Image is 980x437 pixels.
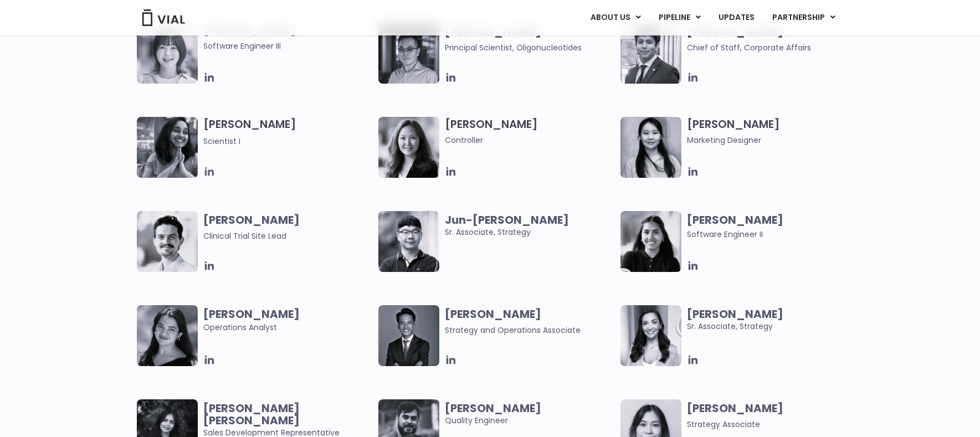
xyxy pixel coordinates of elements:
img: Headshot of smiling woman named Sharicka [137,305,198,366]
h3: [PERSON_NAME] [445,117,615,146]
span: Chief of Staff, Corporate Affairs [687,42,811,53]
a: PIPELINEMenu Toggle [650,8,709,27]
b: [PERSON_NAME] [203,306,300,322]
span: Controller [445,134,615,146]
b: [PERSON_NAME] [687,306,783,322]
img: Smiling woman named Ana [620,305,681,366]
span: Software Engineer II [687,229,763,240]
img: Vial Logo [141,9,186,26]
b: Jun-[PERSON_NAME] [445,212,569,228]
h3: [PERSON_NAME] [203,117,373,147]
span: Sr. Associate, Strategy [445,214,615,238]
img: Image of smiling woman named Tanvi [620,211,681,272]
a: PARTNERSHIPMenu Toggle [763,8,844,27]
span: Software Engineer III [203,40,373,52]
b: [PERSON_NAME] [203,212,300,228]
span: Clinical Trial Site Lead [203,230,286,241]
span: Strategy and Operations Associate [445,325,581,336]
span: Operations Analyst [203,308,373,333]
span: Strategy Associate [687,419,760,430]
img: Headshot of smiling woman named Sneha [137,117,198,178]
b: [PERSON_NAME] [445,400,541,416]
img: Image of smiling man named Jun-Goo [378,211,439,272]
img: Headshot of smiling of smiling man named Wei-Sheng [378,23,439,84]
img: Image of smiling woman named Aleina [378,117,439,178]
img: Tina [137,23,198,84]
img: Headshot of smiling man named Urann [378,305,439,366]
b: [PERSON_NAME] [687,212,783,228]
a: ABOUT USMenu Toggle [582,8,649,27]
span: Principal Scientist, Oligonucleotides [445,42,582,53]
span: Quality Engineer [445,402,615,426]
img: Smiling woman named Yousun [620,117,681,178]
b: [PERSON_NAME] [445,306,541,322]
img: Image of smiling man named Glenn [137,211,198,272]
b: [PERSON_NAME] [687,400,783,416]
span: Sr. Associate, Strategy [687,308,857,332]
h3: [PERSON_NAME] [203,23,373,52]
span: Marketing Designer [687,134,857,146]
a: UPDATES [710,8,763,27]
h3: [PERSON_NAME] [687,117,857,146]
b: [PERSON_NAME] [PERSON_NAME] [203,400,300,428]
span: Scientist I [203,136,240,147]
